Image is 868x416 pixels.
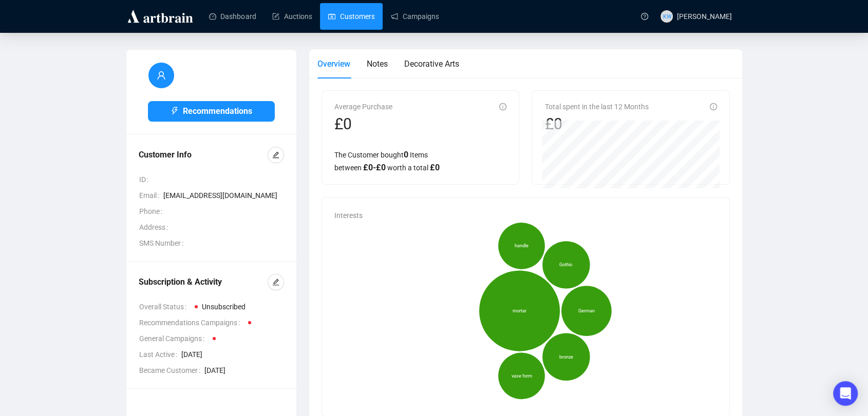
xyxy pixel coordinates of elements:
span: Recommendations [183,105,252,117]
span: Average Purchase [334,103,392,111]
span: edit [272,279,279,286]
span: Decorative Arts [404,59,459,69]
div: Subscription & Activity [139,276,268,288]
button: Recommendations [148,101,275,122]
span: [PERSON_NAME] [677,12,732,21]
span: Overview [317,59,350,69]
span: info-circle [499,103,506,110]
span: Notes [367,59,388,69]
a: Customers [328,3,374,30]
a: Dashboard [209,3,256,30]
span: Phone [139,206,166,217]
span: bronze [559,353,573,361]
a: Campaigns [391,3,439,30]
div: The Customer bought Items between worth a total [334,148,506,174]
span: Last Active [139,349,181,360]
div: Open Intercom Messenger [833,381,858,406]
span: [DATE] [204,365,284,376]
span: [EMAIL_ADDRESS][DOMAIN_NAME] [163,190,284,201]
span: General Campaigns [139,333,209,344]
span: info-circle [710,103,717,110]
span: £ 0 - £ 0 [363,163,386,172]
img: logo [126,8,195,25]
span: KW [663,12,671,21]
span: ID [139,174,153,185]
span: Address [139,222,172,233]
span: Became Customer [139,365,204,376]
span: mortar [513,307,526,314]
span: £ 0 [430,163,440,172]
span: Unsubscribed [202,303,246,311]
span: Email [139,190,163,201]
span: Total spent in the last 12 Months [544,103,648,111]
a: Auctions [272,3,312,30]
div: Customer Info [139,149,268,161]
span: question-circle [641,13,648,20]
span: vase form [511,372,532,380]
span: handle [515,242,529,249]
span: Overall Status [139,301,191,312]
span: [DATE] [181,349,284,360]
span: Interests [334,211,363,220]
span: user [157,71,166,80]
span: Recommendations Campaigns [139,317,244,328]
span: edit [272,151,279,159]
span: SMS Number [139,237,187,249]
div: £0 [334,114,392,134]
span: thunderbolt [171,107,179,115]
span: German [578,307,595,314]
div: £0 [544,114,648,134]
span: 0 [404,150,408,160]
span: Gothic [559,261,573,268]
